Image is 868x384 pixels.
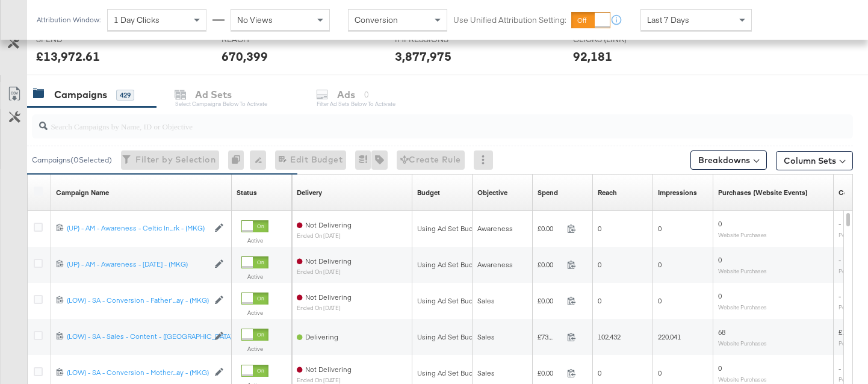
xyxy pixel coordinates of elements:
[241,237,268,244] label: Active
[453,14,566,26] label: Use Unified Attribution Setting:
[718,267,767,274] sub: Website Purchases
[36,48,100,65] div: £13,972.61
[228,150,250,170] div: 0
[56,188,109,197] a: Your campaign name.
[658,368,662,377] span: 0
[67,259,208,269] div: (UP) - AM - Awareness - [DATE] - (MKG)
[718,255,722,264] span: 0
[297,188,322,197] div: Delivery
[718,364,722,373] span: 0
[67,259,208,270] a: (UP) - AM - Awareness - [DATE] - (MKG)
[718,188,808,197] a: The number of times a purchase was made tracked by your Custom Audience pixel on your website aft...
[116,90,134,101] div: 429
[305,293,352,302] span: Not Delivering
[67,296,208,306] a: (LOW) - SA - Conversion - Father'...ay - (MKG)
[573,48,612,65] div: 92,181
[598,332,621,341] span: 102,432
[718,231,767,238] sub: Website Purchases
[718,188,808,197] div: Purchases (Website Events)
[718,219,722,228] span: 0
[114,14,160,25] span: 1 Day Clicks
[477,332,495,341] span: Sales
[538,368,562,377] span: £0.00
[658,332,681,341] span: 220,041
[477,188,507,197] div: Objective
[305,256,352,265] span: Not Delivering
[297,268,352,275] sub: ended on [DATE]
[305,365,352,374] span: Not Delivering
[305,220,352,229] span: Not Delivering
[297,188,322,197] a: Reflects the ability of your Ad Campaign to achieve delivery based on ad states, schedule and bud...
[718,303,767,311] sub: Website Purchases
[355,14,398,25] span: Conversion
[395,48,451,65] div: 3,877,975
[237,188,257,197] a: Shows the current state of your Ad Campaign.
[297,232,352,239] sub: ended on [DATE]
[241,273,268,280] label: Active
[839,219,841,228] span: -
[417,224,484,234] div: Using Ad Set Budget
[67,223,208,234] a: (UP) - AM - Awareness - Celtic In...rk - (MKG)
[237,14,273,25] span: No Views
[477,188,507,197] a: Your campaign's objective.
[718,376,767,383] sub: Website Purchases
[67,368,208,378] a: (LOW) - SA - Conversion - Mother...ay - (MKG)
[658,188,697,197] a: The number of times your ad was served. On mobile apps an ad is counted as served the first time ...
[598,224,601,233] span: 0
[417,260,484,270] div: Using Ad Set Budget
[839,291,841,300] span: -
[54,88,107,102] div: Campaigns
[241,309,268,317] label: Active
[658,188,697,197] div: Impressions
[718,339,767,347] sub: Website Purchases
[297,305,352,311] sub: ended on [DATE]
[477,224,513,233] span: Awareness
[839,364,841,373] span: -
[718,327,725,336] span: 68
[305,332,338,341] span: Delivering
[477,260,513,269] span: Awareness
[241,345,268,353] label: Active
[538,296,562,305] span: £0.00
[776,151,853,170] button: Column Sets
[67,368,208,377] div: (LOW) - SA - Conversion - Mother...ay - (MKG)
[297,377,352,383] sub: ended on [DATE]
[658,260,662,269] span: 0
[67,223,208,233] div: (UP) - AM - Awareness - Celtic In...rk - (MKG)
[36,16,101,24] div: Attribution Window:
[658,296,662,305] span: 0
[538,260,562,269] span: £0.00
[48,110,780,133] input: Search Campaigns by Name, ID or Objective
[67,332,208,341] div: (LOW) - SA - Sales - Content - ([GEOGRAPHIC_DATA])
[598,260,601,269] span: 0
[538,188,558,197] a: The total amount spent to date.
[32,155,112,166] div: Campaigns ( 0 Selected)
[598,368,601,377] span: 0
[417,332,484,342] div: Using Ad Set Budget
[417,368,484,378] div: Using Ad Set Budget
[237,188,257,197] div: Status
[538,188,558,197] div: Spend
[690,150,767,170] button: Breakdowns
[598,188,617,197] div: Reach
[647,14,689,25] span: Last 7 Days
[538,224,562,233] span: £0.00
[67,332,208,342] a: (LOW) - SA - Sales - Content - ([GEOGRAPHIC_DATA])
[222,48,268,65] div: 670,399
[477,368,495,377] span: Sales
[56,188,109,197] div: Campaign Name
[477,296,495,305] span: Sales
[67,296,208,305] div: (LOW) - SA - Conversion - Father'...ay - (MKG)
[598,188,617,197] a: The number of people your ad was served to.
[417,296,484,306] div: Using Ad Set Budget
[839,327,858,336] span: £10.81
[839,255,841,264] span: -
[718,291,722,300] span: 0
[658,224,662,233] span: 0
[538,332,562,341] span: £735.28
[417,188,440,197] div: Budget
[417,188,440,197] a: The maximum amount you're willing to spend on your ads, on average each day or over the lifetime ...
[598,296,601,305] span: 0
